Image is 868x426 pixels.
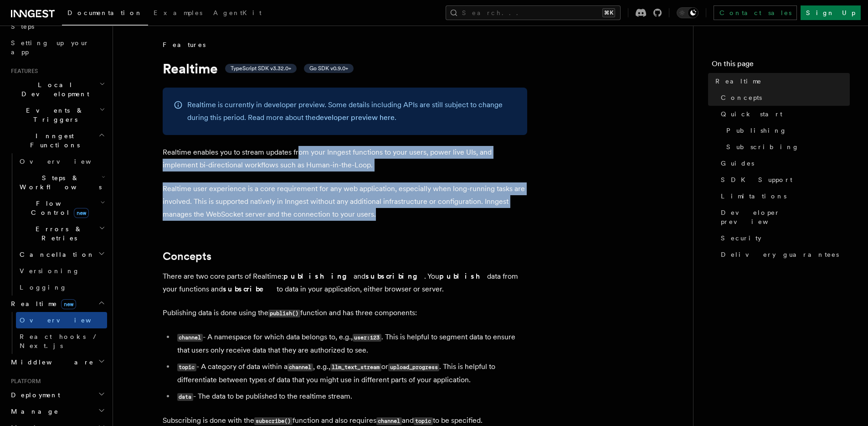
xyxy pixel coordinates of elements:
[309,65,348,72] span: Go SDK v0.9.0+
[7,358,94,367] span: Middleware
[7,299,76,308] span: Realtime
[288,364,313,371] code: channel
[177,334,203,342] code: channel
[11,39,89,56] span: Setting up your app
[717,89,850,106] a: Concepts
[712,58,850,73] h4: On this page
[721,109,782,119] span: Quick start
[16,170,107,195] button: Steps & Workflows
[446,5,621,20] button: Search...⌘K
[20,317,113,324] span: Overview
[163,307,527,320] p: Publishing data is done using the function and has three components:
[208,3,267,25] a: AgentKit
[16,173,102,192] span: Steps & Workflows
[16,263,107,279] a: Versioning
[268,310,300,317] code: publish()
[163,60,527,77] h1: Realtime
[177,393,193,401] code: data
[223,285,277,293] strong: subscribe
[16,246,107,263] button: Cancellation
[177,364,196,371] code: topic
[388,364,439,371] code: upload_progress
[163,182,527,221] p: Realtime user experience is a core requirement for any web application, especially when long-runn...
[7,378,41,385] span: Platform
[7,387,107,403] button: Deployment
[721,192,786,201] span: Limitations
[7,153,107,296] div: Inngest Functions
[723,139,850,155] a: Subscribing
[213,9,262,16] span: AgentKit
[330,364,381,371] code: llm_text_stream
[721,93,762,102] span: Concepts
[74,208,89,218] span: new
[154,9,202,16] span: Examples
[16,224,99,243] span: Errors & Retries
[7,312,107,354] div: Realtimenew
[148,3,208,25] a: Examples
[231,65,291,72] span: TypeScript SDK v3.32.0+
[16,279,107,296] a: Logging
[175,331,527,357] li: - A namespace for which data belongs to, e.g., . This is helpful to segment data to ensure that u...
[7,354,107,370] button: Middleware
[7,68,38,75] span: Features
[7,102,107,128] button: Events & Triggers
[16,199,100,217] span: Flow Control
[16,195,107,221] button: Flow Controlnew
[717,155,850,171] a: Guides
[7,128,107,153] button: Inngest Functions
[376,417,402,425] code: channel
[254,417,293,425] code: subscribe()
[61,299,76,309] span: new
[712,73,850,89] a: Realtime
[714,5,797,20] a: Contact sales
[187,99,516,124] p: Realtime is currently in developer preview. Some details including APIs are still subject to chan...
[801,5,861,20] a: Sign Up
[16,153,107,170] a: Overview
[163,250,211,263] a: Concepts
[717,230,850,246] a: Security
[175,360,527,386] li: - A category of data within a , e.g., or . This is helpful to differentiate between types of data...
[20,158,113,165] span: Overview
[283,272,354,281] strong: publishing
[163,146,527,171] p: Realtime enables you to stream updates from your Inngest functions to your users, power live UIs,...
[7,106,99,124] span: Events & Triggers
[163,270,527,296] p: There are two core parts of Realtime: and . You data from your functions and to data in your appl...
[20,284,67,291] span: Logging
[726,126,787,135] span: Publishing
[163,40,205,49] span: Features
[7,407,59,416] span: Manage
[414,417,433,425] code: topic
[717,204,850,230] a: Developer preview
[721,175,792,184] span: SDK Support
[717,246,850,263] a: Delivery guarantees
[723,122,850,139] a: Publishing
[7,35,107,60] a: Setting up your app
[7,131,98,150] span: Inngest Functions
[62,3,148,26] a: Documentation
[721,250,839,259] span: Delivery guarantees
[7,403,107,420] button: Manage
[16,328,107,354] a: React hooks / Next.js
[717,188,850,204] a: Limitations
[602,8,615,17] kbd: ⌘K
[721,234,761,243] span: Security
[16,221,107,246] button: Errors & Retries
[721,208,850,226] span: Developer preview
[677,7,699,18] button: Toggle dark mode
[67,9,143,16] span: Documentation
[20,267,80,275] span: Versioning
[7,296,107,312] button: Realtimenew
[7,77,107,102] button: Local Development
[715,77,762,86] span: Realtime
[316,113,395,122] a: developer preview here
[365,272,424,281] strong: subscribing
[717,171,850,188] a: SDK Support
[7,80,99,99] span: Local Development
[16,250,95,259] span: Cancellation
[16,312,107,328] a: Overview
[175,390,527,403] li: - The data to be published to the realtime stream.
[353,334,381,342] code: user:123
[721,159,754,168] span: Guides
[7,390,60,400] span: Deployment
[439,272,487,281] strong: publish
